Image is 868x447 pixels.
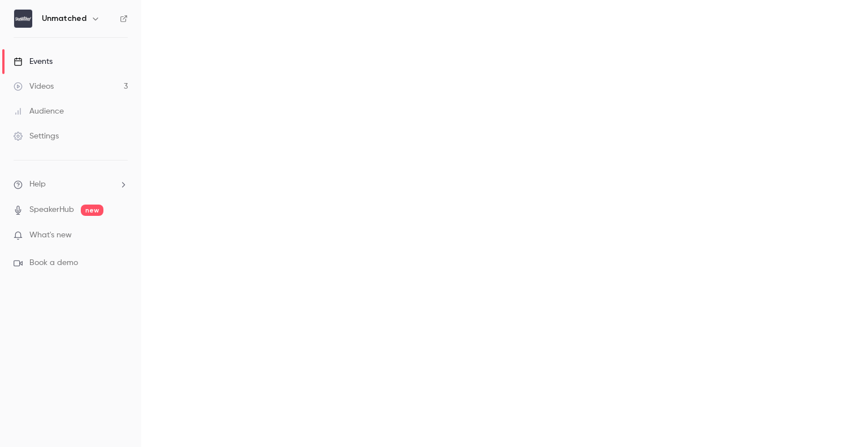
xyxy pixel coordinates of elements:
div: Videos [14,81,54,92]
span: Help [29,179,46,190]
div: Settings [14,131,59,142]
span: What's new [29,229,72,241]
a: SpeakerHub [29,204,74,216]
span: Book a demo [29,257,78,269]
div: Events [14,56,53,67]
li: help-dropdown-opener [14,179,128,190]
img: Unmatched [14,10,32,28]
span: new [81,205,103,216]
h6: Unmatched [42,13,86,24]
div: Audience [14,106,64,117]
